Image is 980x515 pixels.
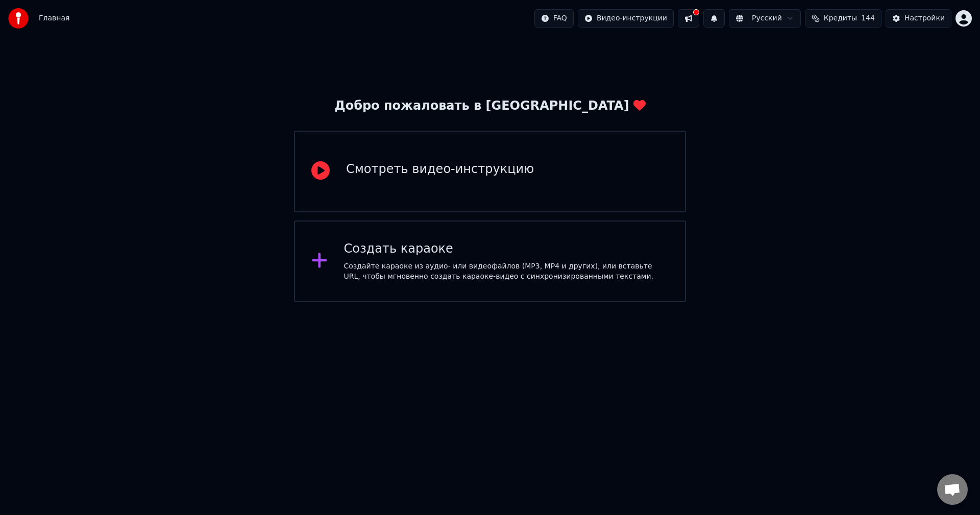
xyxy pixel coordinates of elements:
[861,13,875,23] span: 144
[937,474,968,505] a: Открытый чат
[824,13,857,23] span: Кредиты
[8,8,29,29] img: youka
[904,13,945,23] div: Настройки
[39,13,69,23] nav: breadcrumb
[534,9,574,28] button: FAQ
[886,9,951,28] button: Настройки
[346,161,534,178] div: Смотреть видео-инструкцию
[578,9,674,28] button: Видео-инструкции
[39,13,69,23] span: Главная
[805,9,881,28] button: Кредиты144
[344,241,669,257] div: Создать караоке
[344,261,669,282] div: Создайте караоке из аудио- или видеофайлов (MP3, MP4 и других), или вставьте URL, чтобы мгновенно...
[334,98,645,114] div: Добро пожаловать в [GEOGRAPHIC_DATA]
